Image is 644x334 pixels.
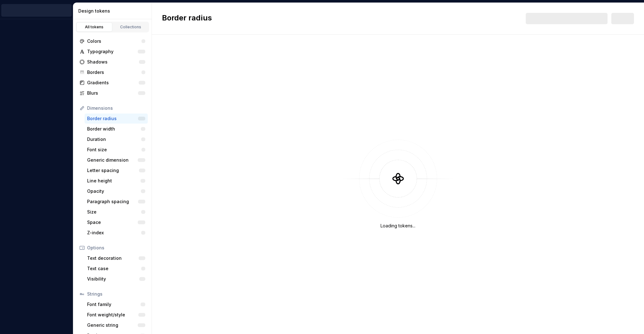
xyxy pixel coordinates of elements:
a: Font family [85,299,148,309]
a: Gradients [77,78,148,88]
div: Size [87,209,141,215]
div: Generic dimension [87,157,138,163]
h2: Border radius [162,13,212,24]
div: Text case [87,265,141,272]
a: Visibility [85,274,148,284]
div: Gradients [87,80,139,86]
div: Collections [115,25,147,30]
div: Border radius [87,115,138,122]
a: Line height [85,176,148,186]
a: Shadows [77,57,148,67]
div: All tokens [79,25,110,30]
div: Visibility [87,276,139,282]
a: Generic string [85,320,148,330]
a: Paragraph spacing [85,197,148,207]
a: Blurs [77,88,148,98]
div: Shadows [87,59,139,65]
div: Blurs [87,90,138,96]
div: Typography [87,48,138,55]
div: Font weight/style [87,312,138,318]
a: Letter spacing [85,165,148,175]
a: Text case [85,264,148,274]
div: Space [87,219,138,225]
div: Options [87,245,145,251]
div: Paragraph spacing [87,198,138,205]
div: Border width [87,126,141,132]
a: Duration [85,134,148,144]
div: Generic string [87,322,138,328]
a: Borders [77,67,148,77]
a: Space [85,217,148,227]
a: Border radius [85,114,148,124]
div: Line height [87,178,141,184]
a: Z-index [85,228,148,238]
div: Duration [87,136,141,142]
div: Dimensions [87,105,145,111]
div: Text decoration [87,255,139,261]
div: Strings [87,291,145,297]
div: Colors [87,38,142,44]
a: Generic dimension [85,155,148,165]
a: Text decoration [85,253,148,263]
div: Letter spacing [87,167,139,174]
div: Opacity [87,188,141,194]
div: Font family [87,301,141,308]
div: Design tokens [78,8,149,14]
div: Z-index [87,230,141,236]
a: Colors [77,36,148,46]
a: Font weight/style [85,310,148,320]
div: Font size [87,147,142,153]
div: Borders [87,69,142,75]
a: Typography [77,47,148,57]
a: Font size [85,145,148,155]
a: Border width [85,124,148,134]
div: Loading tokens... [380,223,415,229]
a: Opacity [85,186,148,196]
a: Size [85,207,148,217]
